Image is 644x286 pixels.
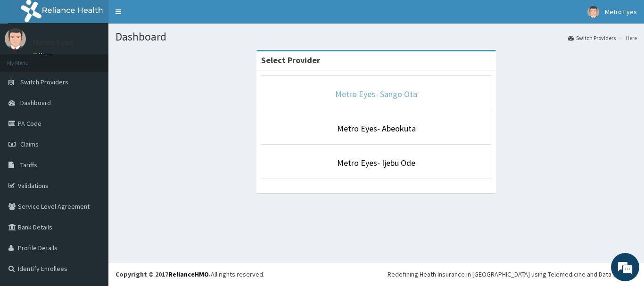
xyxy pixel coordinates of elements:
a: Switch Providers [568,34,616,42]
a: RelianceHMO [168,270,209,278]
span: Tariffs [20,161,37,169]
img: User Image [5,28,26,49]
a: Metro Eyes- Sango Ota [335,89,417,99]
a: Metro Eyes- Abeokuta [337,123,416,134]
img: d_794563401_company_1708531726252_794563401 [17,47,38,71]
div: Chat with us now [49,53,158,65]
footer: All rights reserved. [108,262,644,286]
p: Metro Eyes [33,38,74,47]
strong: Select Provider [261,55,320,65]
span: We're online! [55,84,130,179]
strong: Copyright © 2017 . [116,270,211,278]
div: Minimize live chat window [155,5,177,27]
a: Online [33,51,56,58]
span: Metro Eyes [605,8,637,16]
a: Metro Eyes- Ijebu Ode [337,157,415,168]
textarea: Type your message and hit 'Enter' [5,188,180,221]
div: Redefining Heath Insurance in [GEOGRAPHIC_DATA] using Telemedicine and Data Science! [388,270,637,279]
span: Switch Providers [20,78,68,86]
h1: Dashboard [116,31,637,43]
li: Here [617,34,637,42]
span: Dashboard [20,98,51,107]
img: User Image [587,6,599,18]
span: Claims [20,140,39,148]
